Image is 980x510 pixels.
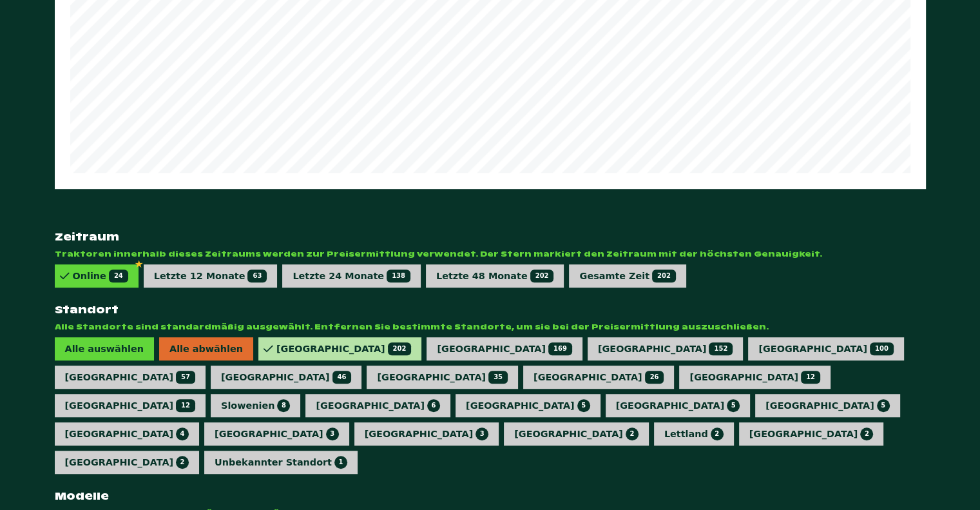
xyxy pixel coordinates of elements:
[65,456,189,469] div: [GEOGRAPHIC_DATA]
[221,371,351,384] div: [GEOGRAPHIC_DATA]
[616,399,740,412] div: [GEOGRAPHIC_DATA]
[221,399,290,412] div: Slowenien
[533,371,664,384] div: [GEOGRAPHIC_DATA]
[215,456,347,469] div: Unbekannter Standort
[579,270,675,282] div: Gesamte Zeit
[577,399,590,412] span: 5
[652,270,676,282] span: 202
[55,322,926,332] span: Alle Standorte sind standardmäßig ausgewählt. Entfernen Sie bestimmte Standorte, um sie bei der P...
[334,456,347,469] span: 1
[55,249,926,259] span: Traktoren innerhalb dieses Zeitraums werden zur Preisermittlung verwendet. Der Stern markiert den...
[65,399,195,412] div: [GEOGRAPHIC_DATA]
[689,371,820,384] div: [GEOGRAPHIC_DATA]
[530,270,554,282] span: 202
[176,371,195,384] span: 57
[598,342,733,355] div: [GEOGRAPHIC_DATA]
[276,342,411,355] div: [GEOGRAPHIC_DATA]
[877,399,890,412] span: 5
[727,399,740,412] span: 5
[437,342,572,355] div: [GEOGRAPHIC_DATA]
[387,270,410,282] span: 138
[176,427,189,440] span: 4
[388,342,412,355] span: 202
[860,427,873,440] span: 2
[326,427,339,440] span: 3
[65,427,189,440] div: [GEOGRAPHIC_DATA]
[154,270,267,282] div: Letzte 12 Monate
[247,270,267,282] span: 63
[466,399,590,412] div: [GEOGRAPHIC_DATA]
[427,399,440,412] span: 6
[293,270,410,282] div: Letzte 24 Monate
[870,342,894,355] span: 100
[645,371,664,384] span: 26
[55,303,926,317] strong: Standort
[277,399,290,412] span: 8
[159,337,253,360] span: Alle abwählen
[377,371,507,384] div: [GEOGRAPHIC_DATA]
[626,427,639,440] span: 2
[73,270,128,282] div: Online
[332,371,352,384] span: 46
[664,427,724,440] div: Lettland
[749,427,874,440] div: [GEOGRAPHIC_DATA]
[709,342,733,355] span: 152
[55,337,154,360] span: Alle auswählen
[109,270,128,282] span: 24
[548,342,572,355] span: 169
[316,399,440,412] div: [GEOGRAPHIC_DATA]
[801,371,820,384] span: 12
[176,399,195,412] span: 12
[365,427,489,440] div: [GEOGRAPHIC_DATA]
[711,427,724,440] span: 2
[488,371,508,384] span: 35
[765,399,890,412] div: [GEOGRAPHIC_DATA]
[55,230,926,244] strong: Zeitraum
[758,342,893,355] div: [GEOGRAPHIC_DATA]
[55,489,926,503] strong: Modelle
[514,427,639,440] div: [GEOGRAPHIC_DATA]
[65,371,195,384] div: [GEOGRAPHIC_DATA]
[476,427,488,440] span: 3
[176,456,189,469] span: 2
[436,270,554,282] div: Letzte 48 Monate
[215,427,339,440] div: [GEOGRAPHIC_DATA]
